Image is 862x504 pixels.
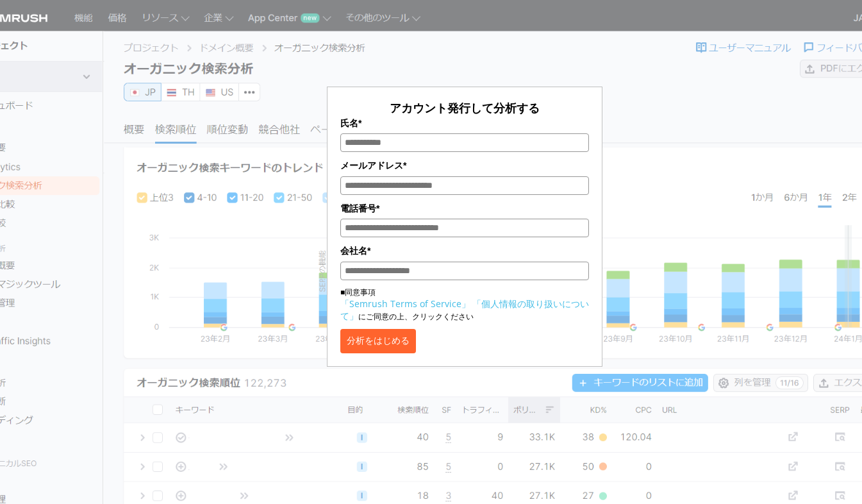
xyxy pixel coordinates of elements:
label: メールアドレス* [340,158,589,172]
p: ■同意事項 にご同意の上、クリックください [340,287,589,323]
label: 電話番号* [340,201,589,215]
a: 「個人情報の取り扱いについて」 [340,298,589,322]
a: 「Semrush Terms of Service」 [340,298,470,310]
button: 分析をはじめる [340,329,416,353]
span: アカウント発行して分析する [390,100,540,115]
